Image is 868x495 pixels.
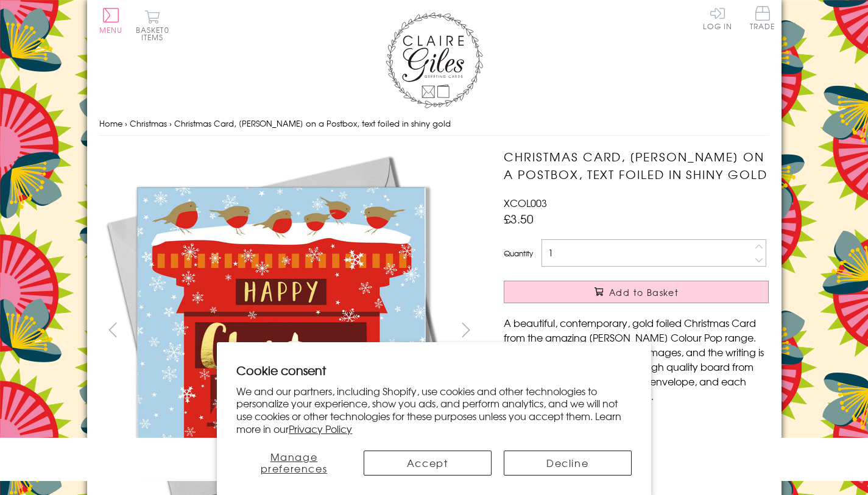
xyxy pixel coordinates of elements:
button: Manage preferences [236,451,351,476]
a: Trade [750,6,775,32]
a: Log In [703,6,732,30]
nav: breadcrumbs [99,111,769,136]
button: Decline [504,451,632,476]
a: Christmas [130,118,167,129]
a: Home [99,118,122,129]
span: Trade [750,6,775,30]
h2: Cookie consent [236,362,632,379]
span: Christmas Card, [PERSON_NAME] on a Postbox, text foiled in shiny gold [174,118,451,129]
button: Menu [99,8,123,33]
span: › [125,118,127,129]
span: XCOL003 [504,195,547,210]
span: £3.50 [504,210,534,227]
img: Claire Giles Greetings Cards [386,12,483,108]
button: next [452,316,479,343]
h1: Christmas Card, [PERSON_NAME] on a Postbox, text foiled in shiny gold [504,148,769,183]
button: Basket0 items [136,10,169,41]
span: Manage preferences [261,449,328,476]
p: A beautiful, contemporary, gold foiled Christmas Card from the amazing [PERSON_NAME] Colour Pop r... [504,315,769,403]
button: prev [99,316,127,343]
label: Quantity [504,248,533,259]
a: Privacy Policy [289,421,352,436]
span: Menu [99,24,123,35]
span: › [169,118,172,129]
span: Add to Basket [609,286,679,298]
button: Add to Basket [504,281,769,303]
span: 0 items [141,24,169,43]
p: We and our partners, including Shopify, use cookies and other technologies to personalize your ex... [236,385,632,435]
button: Accept [364,451,492,476]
